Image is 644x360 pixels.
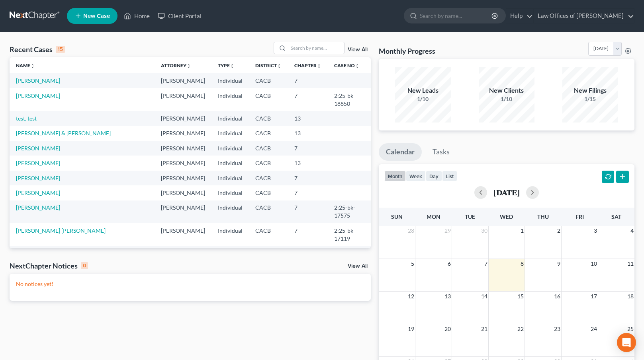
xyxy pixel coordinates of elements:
[186,64,191,68] i: unfold_more
[249,156,288,170] td: CACB
[16,204,60,211] a: [PERSON_NAME]
[328,88,371,111] td: 2:25-bk-18850
[465,213,475,220] span: Tue
[211,73,249,88] td: Individual
[288,185,328,200] td: 7
[407,292,415,301] span: 12
[617,333,636,352] div: Open Intercom Messenger
[384,171,406,181] button: month
[406,171,426,181] button: week
[218,62,235,68] a: Typeunfold_more
[562,95,618,103] div: 1/15
[211,246,249,277] td: Individual
[211,88,249,111] td: Individual
[611,213,621,220] span: Sat
[16,92,60,99] a: [PERSON_NAME]
[288,223,328,246] td: 7
[479,95,534,103] div: 1/10
[249,88,288,111] td: CACB
[537,213,549,220] span: Thu
[249,223,288,246] td: CACB
[520,226,525,235] span: 1
[444,292,452,301] span: 13
[480,226,488,235] span: 30
[155,223,211,246] td: [PERSON_NAME]
[211,200,249,223] td: Individual
[255,62,282,68] a: Districtunfold_more
[348,263,368,269] a: View All
[590,324,598,334] span: 24
[16,280,364,288] p: No notices yet!
[480,324,488,334] span: 21
[16,175,60,181] a: [PERSON_NAME]
[520,259,525,269] span: 8
[249,185,288,200] td: CACB
[630,226,634,235] span: 4
[355,64,360,68] i: unfold_more
[288,246,328,277] td: 13
[553,324,561,334] span: 23
[348,47,368,53] a: View All
[288,156,328,170] td: 13
[155,73,211,88] td: [PERSON_NAME]
[154,9,206,23] a: Client Portal
[211,156,249,170] td: Individual
[442,171,457,181] button: list
[288,42,344,54] input: Search by name...
[16,115,37,122] a: test, test
[420,8,493,23] input: Search by name...
[626,324,634,334] span: 25
[562,86,618,95] div: New Filings
[500,213,513,220] span: Wed
[249,200,288,223] td: CACB
[249,126,288,141] td: CACB
[249,141,288,156] td: CACB
[120,9,154,23] a: Home
[211,171,249,185] td: Individual
[553,292,561,301] span: 16
[211,223,249,246] td: Individual
[10,45,65,54] div: Recent Cases
[425,143,457,161] a: Tasks
[16,62,35,68] a: Nameunfold_more
[249,171,288,185] td: CACB
[16,130,111,136] a: [PERSON_NAME] & [PERSON_NAME]
[155,156,211,170] td: [PERSON_NAME]
[288,200,328,223] td: 7
[288,126,328,141] td: 13
[161,62,191,68] a: Attorneyunfold_more
[294,62,321,68] a: Chapterunfold_more
[483,259,488,269] span: 7
[395,86,451,95] div: New Leads
[328,246,371,277] td: 2:24-bk-14447
[447,259,452,269] span: 6
[427,213,440,220] span: Mon
[249,111,288,126] td: CACB
[249,246,288,277] td: CACB
[155,185,211,200] td: [PERSON_NAME]
[593,226,598,235] span: 3
[288,73,328,88] td: 7
[517,292,525,301] span: 15
[211,111,249,126] td: Individual
[556,226,561,235] span: 2
[506,9,533,23] a: Help
[379,143,422,161] a: Calendar
[155,88,211,111] td: [PERSON_NAME]
[444,226,452,235] span: 29
[155,111,211,126] td: [PERSON_NAME]
[590,292,598,301] span: 17
[155,200,211,223] td: [PERSON_NAME]
[379,46,435,56] h3: Monthly Progress
[155,246,211,277] td: [PERSON_NAME]
[556,259,561,269] span: 9
[410,259,415,269] span: 5
[155,126,211,141] td: [PERSON_NAME]
[81,262,88,269] div: 0
[288,88,328,111] td: 7
[211,185,249,200] td: Individual
[16,145,60,152] a: [PERSON_NAME]
[328,223,371,246] td: 2:25-bk-17119
[391,213,403,220] span: Sun
[16,160,60,166] a: [PERSON_NAME]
